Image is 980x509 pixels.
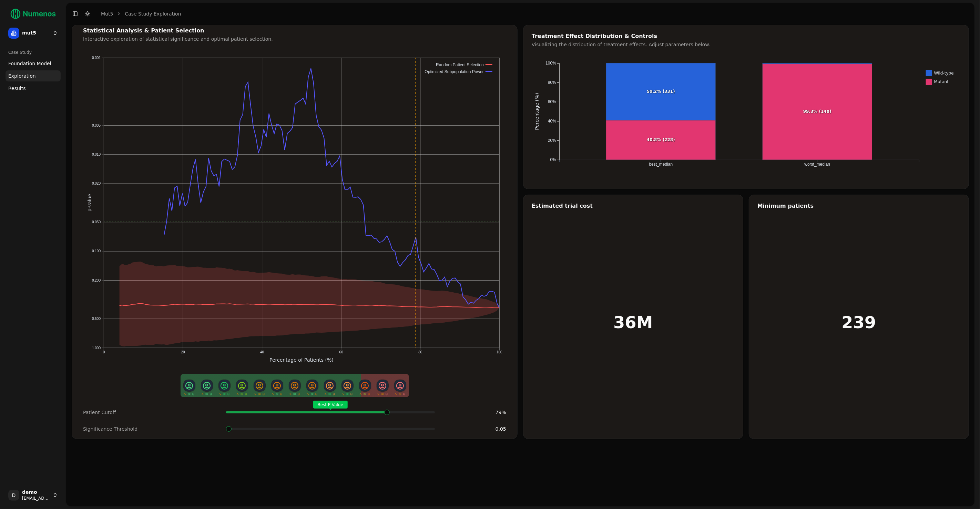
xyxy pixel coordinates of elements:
[497,350,502,354] text: 100
[548,99,556,104] text: 60%
[101,10,181,17] nav: breadcrumb
[548,119,556,124] text: 40%
[22,489,50,496] span: demo
[613,314,653,331] h1: 36M
[8,85,26,92] span: Results
[92,278,101,282] text: 0.200
[6,70,61,81] a: Exploration
[339,350,344,354] text: 60
[101,10,113,17] a: mut5
[548,80,556,85] text: 80%
[92,346,101,350] text: 1.000
[550,157,557,162] text: 0%
[803,109,831,114] text: 99.3% (148)
[313,401,348,409] span: Best P Value
[8,490,19,501] span: D
[92,124,101,127] text: 0.005
[125,10,181,17] a: Case Study Exploration
[6,47,61,58] div: Case Study
[92,182,101,185] text: 0.020
[92,249,101,253] text: 0.100
[8,60,51,67] span: Foundation Model
[269,357,334,363] text: Percentage of Patients (%)
[87,194,92,212] text: p-value
[92,220,101,224] text: 0.050
[804,162,830,167] text: worst_median
[647,89,675,94] text: 59.2% (331)
[841,314,876,331] h1: 239
[534,93,540,130] text: Percentage (%)
[6,487,61,503] button: Ddemo[EMAIL_ADDRESS]
[83,425,221,432] div: Significance Threshold
[8,72,36,79] span: Exploration
[22,496,50,501] span: [EMAIL_ADDRESS]
[83,36,506,42] div: Interactive exploration of statistical significance and optimal patient selection.
[92,153,101,156] text: 0.010
[260,350,264,354] text: 40
[418,350,422,354] text: 80
[934,79,949,84] text: Mutant
[548,138,556,143] text: 20%
[436,62,484,67] text: Random Patient Selection
[6,83,61,94] a: Results
[181,350,185,354] text: 20
[6,58,61,69] a: Foundation Model
[649,162,673,167] text: best_median
[532,41,960,48] div: Visualizing the distribution of treatment effects. Adjust parameters below.
[545,61,556,66] text: 100%
[440,409,506,416] div: 79 %
[440,425,506,432] div: 0.05
[22,30,50,36] span: mut5
[647,137,675,142] text: 40.8% (228)
[92,56,101,60] text: 0.001
[532,33,960,39] div: Treatment Effect Distribution & Controls
[934,71,954,76] text: Wild-type
[6,25,61,41] button: mut5
[103,350,105,354] text: 0
[83,28,506,33] div: Statistical Analysis & Patient Selection
[425,69,484,74] text: Optimized Subpopulation Power
[6,6,61,22] img: Numenos
[92,317,101,321] text: 0.500
[83,409,221,416] div: Patient Cutoff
